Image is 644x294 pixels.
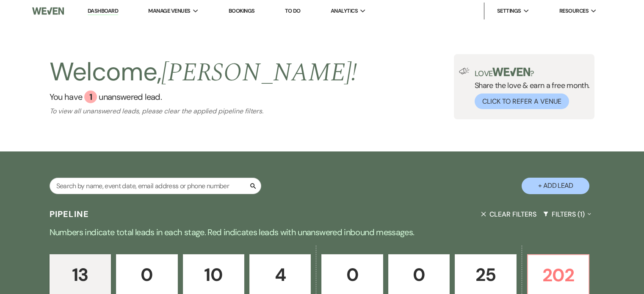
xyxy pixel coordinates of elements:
[32,2,64,20] img: Weven Logo
[50,208,89,220] h3: Pipeline
[229,7,255,14] a: Bookings
[122,261,172,289] p: 0
[55,261,105,289] p: 13
[533,261,583,289] p: 202
[88,7,118,15] a: Dashboard
[50,91,357,103] a: You have 1 unanswered lead.
[331,7,358,15] span: Analytics
[84,91,97,103] div: 1
[394,261,444,289] p: 0
[559,7,589,15] span: Resources
[459,68,470,74] img: loud-speaker-illustration.svg
[148,7,190,15] span: Manage Venues
[497,7,521,15] span: Settings
[161,53,357,92] span: [PERSON_NAME] !
[470,68,590,109] div: Share the love & earn a free month.
[255,261,305,289] p: 4
[460,261,511,289] p: 25
[492,68,530,76] img: weven-logo-green.svg
[50,107,357,115] p: To view all unanswered leads, please clear the applied pipeline filters.
[475,93,569,109] button: Click to Refer a Venue
[50,54,357,91] h2: Welcome,
[17,225,627,239] p: Numbers indicate total leads in each stage. Red indicates leads with unanswered inbound messages.
[50,178,261,194] input: Search by name, event date, email address or phone number
[188,261,239,289] p: 10
[540,203,595,225] button: Filters (1)
[475,68,590,77] p: Love ?
[285,7,301,14] a: To Do
[522,178,589,194] button: + Add Lead
[327,261,377,289] p: 0
[478,203,539,225] button: Clear Filters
